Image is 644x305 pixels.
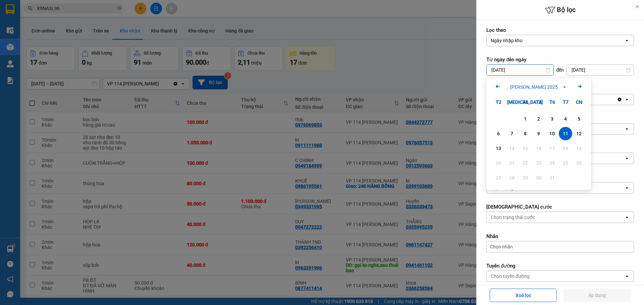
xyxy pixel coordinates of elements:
div: Choose Thứ Hai, tháng 10 13 2025. It's available. [492,142,505,155]
div: 18 [561,144,570,152]
label: Từ ngày đến ngày [486,56,634,63]
div: 7 [507,130,517,138]
div: Choose Thứ Sáu, tháng 10 10 2025. It's available. [545,127,559,140]
div: 10 [547,130,557,138]
div: 3 [547,115,557,123]
div: 21 [507,159,517,167]
input: Selected Ngày nhập kho. [523,37,524,44]
label: Tuyến đường [486,262,634,269]
span: đến [556,67,564,73]
div: Not available. Chủ Nhật, tháng 10 26 2025. [572,156,586,170]
button: Next month. [576,82,584,91]
div: Not available. Thứ Tư, tháng 10 29 2025. [519,171,532,184]
button: Xoá lọc [490,289,557,302]
div: Choose Chủ Nhật, tháng 10 5 2025. It's available. [572,112,586,126]
svg: open [624,38,630,43]
svg: open [624,274,630,279]
div: Not available. Thứ Hai, tháng 10 27 2025. [492,171,505,184]
svg: open [624,156,630,161]
div: Not available. Thứ Tư, tháng 10 22 2025. [519,156,532,170]
div: 11 [561,130,570,138]
div: 13 [494,144,503,152]
input: Select a date. [567,65,634,75]
svg: Arrow Right [576,82,584,90]
button: Previous month. [494,82,502,91]
div: 23 [534,159,543,167]
div: 16 [534,144,543,152]
span: Chọn nhãn [490,243,513,250]
div: T4 [519,95,532,109]
div: Not available. Thứ Tư, tháng 10 15 2025. [519,142,532,155]
div: 8 [521,130,530,138]
div: Not available. Thứ Ba, tháng 10 21 2025. [505,156,519,170]
div: 1 [521,115,530,123]
div: 2 [534,115,543,123]
div: Selected. Thứ Bảy, tháng 10 11 2025. It's available. [559,127,572,140]
div: Choose Thứ Tư, tháng 10 1 2025. It's available. [519,112,532,126]
div: Not available. Thứ Năm, tháng 10 16 2025. [532,142,545,155]
div: 20 [494,159,503,167]
label: Nhãn [486,233,634,240]
button: Áp dụng [563,289,631,302]
div: CN [572,95,586,109]
div: Not available. Thứ Sáu, tháng 10 31 2025. [545,171,559,184]
div: 28 [507,174,517,182]
div: Choose Thứ Năm, tháng 10 9 2025. It's available. [532,127,545,140]
div: 6 [494,130,503,138]
div: Not available. Thứ Bảy, tháng 10 25 2025. [559,156,572,170]
div: Not available. Thứ Ba, tháng 10 14 2025. [505,142,519,155]
div: Not available. Thứ Sáu, tháng 10 24 2025. [545,156,559,170]
div: 27 [494,174,503,182]
svg: Arrow Left [494,82,502,90]
svg: Clear value [617,97,622,102]
div: 25 [561,159,570,167]
div: Not available. Chủ Nhật, tháng 10 19 2025. [572,142,586,155]
div: Not available. Thứ Năm, tháng 10 30 2025. [532,171,545,184]
div: Not available. Thứ Bảy, tháng 10 18 2025. [559,142,572,155]
div: Choose Thứ Ba, tháng 10 7 2025. It's available. [505,127,519,140]
div: Calendar. [486,78,591,190]
svg: open [624,126,630,132]
div: Choose Thứ Tư, tháng 10 8 2025. It's available. [519,127,532,140]
div: T2 [492,95,505,109]
div: 31 [547,174,557,182]
div: Choose Thứ Sáu, tháng 10 3 2025. It's available. [545,112,559,126]
div: 12 [574,130,584,138]
div: [MEDICAL_DATA] [505,95,519,109]
div: 30 [534,174,543,182]
div: Chọn tuyến đường [491,273,530,280]
div: Not available. Thứ Sáu, tháng 10 17 2025. [545,142,559,155]
div: 26 [574,159,584,167]
div: 24 [547,159,557,167]
div: Not available. Thứ Năm, tháng 10 23 2025. [532,156,545,170]
div: 14 [507,144,517,152]
h6: Bộ lọc [476,5,644,15]
div: Choose Thứ Bảy, tháng 10 4 2025. It's available. [559,112,572,126]
div: Chọn trạng thái cước [491,214,535,221]
div: T5 [532,95,545,109]
div: Choose Thứ Hai, tháng 10 6 2025. It's available. [492,127,505,140]
svg: open [624,185,630,190]
button: [PERSON_NAME] 2025 [508,83,569,91]
div: 15 [521,144,530,152]
div: T6 [545,95,559,109]
div: 9 [534,130,543,138]
div: Ngày nhập kho [491,37,523,44]
svg: open [624,97,630,102]
div: 22 [521,159,530,167]
div: 29 [521,174,530,182]
div: Choose Thứ Năm, tháng 10 2 2025. It's available. [532,112,545,126]
label: [DEMOGRAPHIC_DATA] cước [486,204,634,210]
div: Not available. Thứ Hai, tháng 10 20 2025. [492,156,505,170]
div: 5 [574,115,584,123]
div: T7 [559,95,572,109]
div: 17 [547,144,557,152]
div: 19 [574,144,584,152]
div: Choose Chủ Nhật, tháng 10 12 2025. It's available. [572,127,586,140]
div: Not available. Thứ Ba, tháng 10 28 2025. [505,171,519,184]
div: 4 [561,115,570,123]
input: Select a date. [487,65,553,75]
label: Lọc theo [486,27,634,33]
svg: open [624,215,630,220]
